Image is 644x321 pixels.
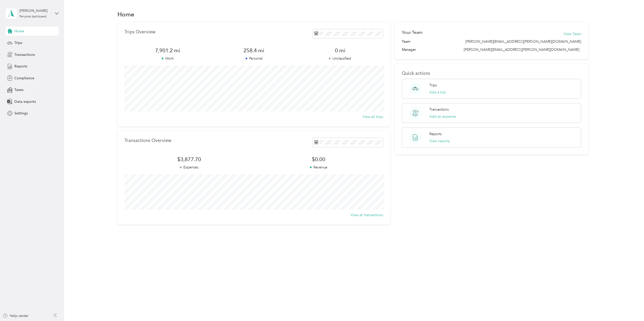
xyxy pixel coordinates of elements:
[402,29,423,36] h2: Your Team
[254,156,383,163] span: $0.00
[211,56,297,61] p: Personal
[14,87,23,92] span: Taxes
[14,29,24,34] span: Home
[125,156,254,163] span: $3,877.70
[429,114,456,119] button: Add an expense
[125,138,171,143] p: Transactions Overview
[362,114,383,119] button: View all trips
[125,165,254,170] p: Expenses
[429,138,450,144] button: View reports
[14,99,36,104] span: Data exports
[19,15,46,18] div: Personal dashboard
[429,90,446,95] button: Add a trip
[19,8,51,13] div: [PERSON_NAME]
[429,107,449,112] p: Transactions
[351,212,383,218] button: View all transactions
[117,12,134,17] h1: Home
[254,165,383,170] p: Revenue
[14,52,35,57] span: Transactions
[297,47,383,54] span: 0 mi
[564,31,581,37] button: View Team
[464,47,579,52] span: [PERSON_NAME][EMAIL_ADDRESS][PERSON_NAME][DOMAIN_NAME]
[14,40,22,45] span: Trips
[3,313,29,318] button: Help center
[14,64,27,69] span: Reports
[297,56,383,61] p: Unclassified
[125,56,211,61] p: Work
[14,76,34,81] span: Compliance
[125,29,155,35] p: Trips Overview
[125,47,211,54] span: 7,901.2 mi
[211,47,297,54] span: 258.4 mi
[402,47,416,52] span: Manager
[402,71,581,76] p: Quick actions
[616,293,644,321] iframe: Everlance-gr Chat Button Frame
[14,111,28,116] span: Settings
[402,39,410,44] span: Team
[465,39,581,44] span: [PERSON_NAME][EMAIL_ADDRESS][PERSON_NAME][DOMAIN_NAME]
[429,131,442,137] p: Reports
[429,83,437,88] p: Trips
